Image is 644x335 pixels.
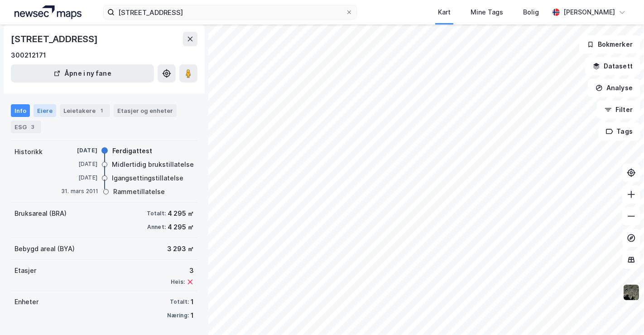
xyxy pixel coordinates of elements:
[14,146,43,157] div: Historikk
[14,296,38,307] div: Enheter
[61,174,97,182] div: [DATE]
[588,79,640,97] button: Analyse
[61,146,97,155] div: [DATE]
[113,186,165,197] div: Rammetillatelse
[191,296,194,307] div: 1
[471,7,503,18] div: Mine Tags
[34,104,56,117] div: Eiere
[147,210,166,217] div: Totalt:
[170,298,189,306] div: Totalt:
[117,107,173,115] div: Etasjer og enheter
[11,50,46,61] div: 300212171
[599,291,644,335] iframe: Chat Widget
[167,312,189,319] div: Næring:
[97,106,106,115] div: 1
[623,284,640,301] img: 9k=
[14,208,67,219] div: Bruksareal (BRA)
[171,278,185,286] div: Heis:
[11,32,100,46] div: [STREET_ADDRESS]
[598,122,640,141] button: Tags
[115,5,346,19] input: Søk på adresse, matrikkel, gårdeiere, leietakere eller personer
[585,57,640,75] button: Datasett
[597,101,640,119] button: Filter
[29,122,38,131] div: 3
[147,223,166,231] div: Annet:
[112,173,183,184] div: Igangsettingstillatelse
[60,104,110,117] div: Leietakere
[11,121,41,133] div: ESG
[11,104,30,117] div: Info
[61,160,97,168] div: [DATE]
[438,7,451,18] div: Kart
[168,208,194,219] div: 4 295 ㎡
[14,265,36,276] div: Etasjer
[191,310,194,321] div: 1
[11,64,154,83] button: Åpne i ny fane
[168,222,194,233] div: 4 295 ㎡
[14,243,75,254] div: Bebygd areal (BYA)
[579,35,640,53] button: Bokmerker
[167,243,194,254] div: 3 293 ㎡
[14,5,82,19] img: logo.a4113a55bc3d86da70a041830d287a7e.svg
[171,265,194,276] div: 3
[563,7,615,18] div: [PERSON_NAME]
[523,7,539,18] div: Bolig
[112,146,152,156] div: Ferdigattest
[61,187,99,195] div: 31. mars 2011
[112,159,194,170] div: Midlertidig brukstillatelse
